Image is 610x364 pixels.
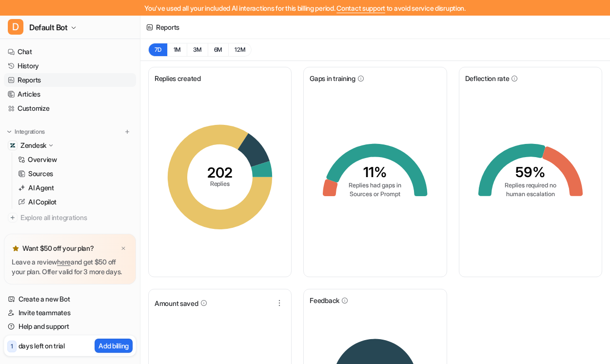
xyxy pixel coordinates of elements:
div: Reports [156,22,179,32]
img: Profile image for Patrick [20,16,39,35]
img: star [12,244,20,252]
tspan: Replies required no [504,182,556,189]
p: How can we help? [20,86,176,102]
tspan: human escalation [506,190,555,198]
button: 12M [228,43,252,57]
tspan: 11% [363,163,387,181]
a: Create a new Bot [4,292,136,306]
span: Feedback [310,295,339,305]
img: x [120,245,126,252]
button: 3M [187,43,208,57]
p: Want $50 off your plan? [22,243,94,253]
span: Gaps in training [310,73,355,83]
p: Add billing [98,341,129,351]
img: Zendesk [10,142,16,148]
span: D [8,19,23,35]
a: Invite teammates [4,306,136,320]
a: Customize [4,101,136,115]
tspan: Sources or Prompt [350,190,400,198]
a: AI Copilot [14,195,136,209]
a: AI Agent [14,181,136,195]
img: expand menu [6,128,13,135]
tspan: 59% [515,163,546,181]
p: Sources [28,169,53,179]
a: Articles [4,87,136,101]
tspan: Replies had gaps in [349,182,401,189]
p: Zendesk [20,141,46,150]
img: Profile image for eesel [57,16,76,35]
div: Send us a message [20,123,163,133]
a: Chat [4,45,136,59]
div: Close [168,16,185,33]
button: Messages [98,304,195,344]
span: Contact support [336,4,385,12]
span: Explore all integrations [20,210,132,225]
span: Default Bot [29,20,68,34]
div: Send us a message [10,115,185,142]
p: days left on trial [19,341,65,351]
span: Deflection rate [465,73,510,83]
span: Home [38,329,59,336]
a: History [4,59,136,73]
a: here [57,258,71,266]
a: Reports [4,73,136,87]
a: Sources [14,167,136,181]
button: 6M [208,43,229,57]
a: Overview [14,153,136,166]
button: Integrations [4,127,48,137]
span: Replies created [155,73,201,83]
p: 1 [11,342,13,351]
p: Overview [28,155,57,164]
img: menu_add.svg [124,128,131,135]
p: Integrations [15,128,45,136]
a: Help and support [4,320,136,333]
tspan: Replies [210,180,230,187]
p: Leave a review and get $50 off your plan. Offer valid for 3 more days. [12,257,128,277]
p: AI Agent [28,183,54,193]
button: Add billing [95,339,133,353]
span: Messages [130,329,163,336]
span: Amount saved [155,298,198,308]
img: Profile image for Amogh [38,16,58,35]
tspan: 202 [207,164,233,181]
a: Explore all integrations [4,211,136,224]
button: 1M [167,43,187,57]
p: Hi there 👋 [20,69,176,86]
p: AI Copilot [28,197,57,207]
img: explore all integrations [8,213,18,222]
button: 7D [148,43,167,57]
